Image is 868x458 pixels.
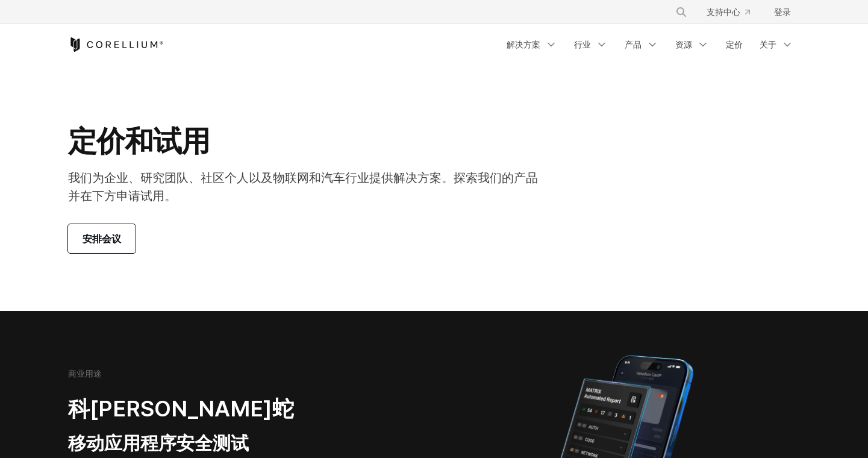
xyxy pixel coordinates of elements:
[68,432,249,454] font: 移动应用程序安全测试
[68,123,210,158] font: 定价和试用
[774,7,791,17] font: 登录
[83,233,121,245] font: 安排会议
[675,39,692,49] font: 资源
[499,34,801,55] div: 导航菜单
[670,1,692,23] button: 搜索
[625,39,642,49] font: 产品
[68,37,164,52] a: 科雷利姆之家
[661,1,801,23] div: 导航菜单
[726,39,743,49] font: 定价
[68,395,294,422] font: 科[PERSON_NAME]蛇
[68,368,102,378] font: 商业用途
[68,224,136,253] a: 安排会议
[507,39,540,49] font: 解决方案
[68,171,538,203] font: 我们为企业、研究团队、社区个人以及物联网和汽车行业提供解决方案。探索我们的产品并在下方申请试用。
[574,39,591,49] font: 行业
[707,7,740,17] font: 支持中心
[760,39,776,49] font: 关于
